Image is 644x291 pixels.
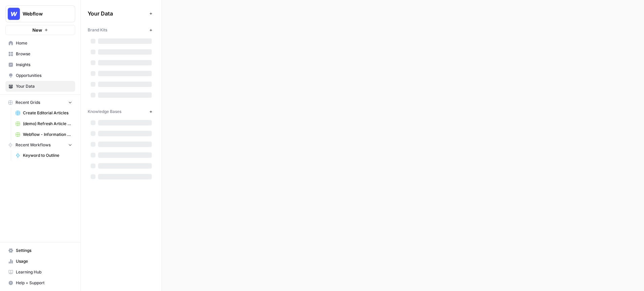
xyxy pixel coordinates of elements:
span: Insights [16,62,72,68]
button: Recent Workflows [5,140,75,150]
a: Home [5,38,75,49]
span: Help + Support [16,280,72,286]
button: Help + Support [5,278,75,288]
img: Webflow Logo [8,8,20,20]
span: Webflow [23,10,63,17]
span: Create Editorial Articles [23,110,72,116]
span: Your Data [16,83,72,89]
a: Settings [5,245,75,256]
span: Keyword to Outline [23,152,72,158]
span: Learning Hub [16,269,72,275]
a: Webflow - Information Article -[PERSON_NAME] (Demo) [12,129,75,140]
button: Workspace: Webflow [5,5,75,22]
span: Opportunities [16,72,72,79]
span: Recent Grids [16,99,40,106]
button: Recent Grids [5,97,75,108]
a: Create Editorial Articles [12,108,75,118]
a: Learning Hub [5,267,75,278]
a: Usage [5,256,75,267]
span: Recent Workflows [16,142,51,148]
span: Browse [16,51,72,57]
span: Your Data [88,9,147,18]
a: Browse [5,49,75,59]
a: Keyword to Outline [12,150,75,161]
span: Knowledge Bases [88,109,121,115]
a: Opportunities [5,70,75,81]
span: Settings [16,248,72,254]
span: Home [16,40,72,46]
span: Webflow - Information Article -[PERSON_NAME] (Demo) [23,132,72,138]
a: (demo) Refresh Article Content & Analysis [12,118,75,129]
button: New [5,25,75,35]
span: New [32,27,42,33]
span: (demo) Refresh Article Content & Analysis [23,121,72,127]
span: Brand Kits [88,27,107,33]
a: Insights [5,59,75,70]
a: Your Data [5,81,75,92]
span: Usage [16,258,72,264]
